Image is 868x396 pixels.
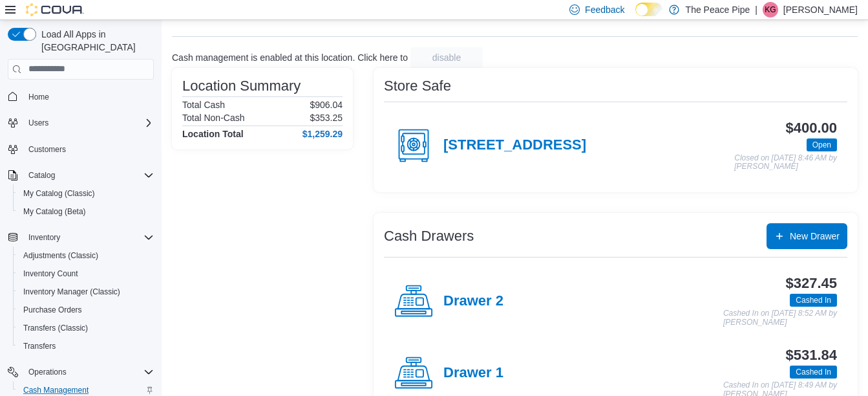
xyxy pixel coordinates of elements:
[23,89,54,105] a: Home
[585,3,624,16] span: Feedback
[23,323,88,333] span: Transfers (Classic)
[443,293,503,310] h4: Drawer 2
[635,3,662,16] input: Dark Mode
[13,247,159,265] button: Adjustments (Classic)
[18,186,154,201] span: My Catalog (Classic)
[790,366,837,379] span: Cashed In
[18,338,154,354] span: Transfers
[3,87,159,106] button: Home
[790,294,837,307] span: Cashed In
[23,115,54,131] button: Users
[635,16,636,17] span: Dark Mode
[28,144,66,155] span: Customers
[18,284,154,300] span: Inventory Manager (Classic)
[783,2,858,17] p: [PERSON_NAME]
[384,228,474,244] h3: Cash Drawers
[23,230,154,245] span: Inventory
[28,367,67,377] span: Operations
[28,232,60,243] span: Inventory
[18,320,93,336] a: Transfers (Classic)
[786,347,837,363] h3: $531.84
[18,338,61,354] a: Transfers
[18,266,83,281] a: Inventory Count
[13,337,159,355] button: Transfers
[23,364,72,380] button: Operations
[767,223,847,249] button: New Drawer
[786,120,837,136] h3: $400.00
[23,141,154,157] span: Customers
[23,206,86,217] span: My Catalog (Beta)
[3,114,159,132] button: Users
[734,154,837,171] p: Closed on [DATE] 8:46 AM by [PERSON_NAME]
[23,364,154,380] span: Operations
[23,115,154,131] span: Users
[13,319,159,337] button: Transfers (Classic)
[302,129,343,139] h4: $1,259.29
[28,118,48,128] span: Users
[23,168,154,183] span: Catalog
[18,204,154,219] span: My Catalog (Beta)
[18,266,154,281] span: Inventory Count
[23,341,56,351] span: Transfers
[23,385,89,395] span: Cash Management
[18,302,154,318] span: Purchase Orders
[182,129,244,139] h4: Location Total
[13,184,159,203] button: My Catalog (Classic)
[443,137,586,154] h4: [STREET_ADDRESS]
[23,188,95,199] span: My Catalog (Classic)
[790,230,840,243] span: New Drawer
[310,100,343,110] p: $906.04
[182,78,301,94] h3: Location Summary
[23,269,78,279] span: Inventory Count
[13,301,159,319] button: Purchase Orders
[796,294,831,306] span: Cashed In
[23,287,120,297] span: Inventory Manager (Classic)
[765,2,776,17] span: KG
[23,142,71,157] a: Customers
[3,228,159,247] button: Inventory
[182,113,245,123] h6: Total Non-Cash
[18,284,125,300] a: Inventory Manager (Classic)
[28,92,49,102] span: Home
[18,204,91,219] a: My Catalog (Beta)
[310,113,343,123] p: $353.25
[13,265,159,283] button: Inventory Count
[763,2,778,17] div: Katie Gordon
[13,283,159,301] button: Inventory Manager (Classic)
[182,100,225,110] h6: Total Cash
[812,139,831,151] span: Open
[18,320,154,336] span: Transfers (Classic)
[3,363,159,381] button: Operations
[755,2,757,17] p: |
[23,168,60,183] button: Catalog
[28,170,55,181] span: Catalog
[18,248,154,263] span: Adjustments (Classic)
[36,28,154,54] span: Load All Apps in [GEOGRAPHIC_DATA]
[432,51,461,64] span: disable
[13,203,159,221] button: My Catalog (Beta)
[23,89,154,105] span: Home
[786,276,837,291] h3: $327.45
[807,138,837,151] span: Open
[3,140,159,159] button: Customers
[172,52,408,63] p: Cash management is enabled at this location. Click here to
[686,2,750,17] p: The Peace Pipe
[18,248,103,263] a: Adjustments (Classic)
[410,47,483,68] button: disable
[3,166,159,184] button: Catalog
[384,78,451,94] h3: Store Safe
[18,186,100,201] a: My Catalog (Classic)
[723,309,837,327] p: Cashed In on [DATE] 8:52 AM by [PERSON_NAME]
[796,366,831,378] span: Cashed In
[26,3,84,16] img: Cova
[18,302,87,318] a: Purchase Orders
[23,305,82,315] span: Purchase Orders
[23,250,98,261] span: Adjustments (Classic)
[23,230,65,245] button: Inventory
[443,365,503,382] h4: Drawer 1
